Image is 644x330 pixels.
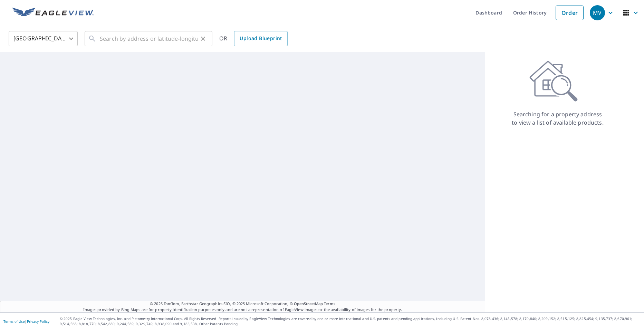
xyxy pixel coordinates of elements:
div: OR [219,31,288,46]
p: | [3,319,49,323]
span: © 2025 TomTom, Earthstar Geographics SIO, © 2025 Microsoft Corporation, © [150,301,335,307]
a: Privacy Policy [27,319,49,324]
p: Searching for a property address to view a list of available products. [511,110,604,127]
a: Terms of Use [3,319,25,324]
a: Upload Blueprint [234,31,287,46]
input: Search by address or latitude-longitude [100,29,198,48]
button: Clear [198,34,208,43]
a: Terms [324,301,335,306]
img: EV Logo [12,8,94,18]
span: Upload Blueprint [240,34,282,43]
a: Order [556,6,584,20]
a: OpenStreetMap [294,301,323,306]
p: © 2025 Eagle View Technologies, Inc. and Pictometry International Corp. All Rights Reserved. Repo... [60,316,641,327]
div: [GEOGRAPHIC_DATA] [9,29,78,48]
div: MV [590,5,605,20]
